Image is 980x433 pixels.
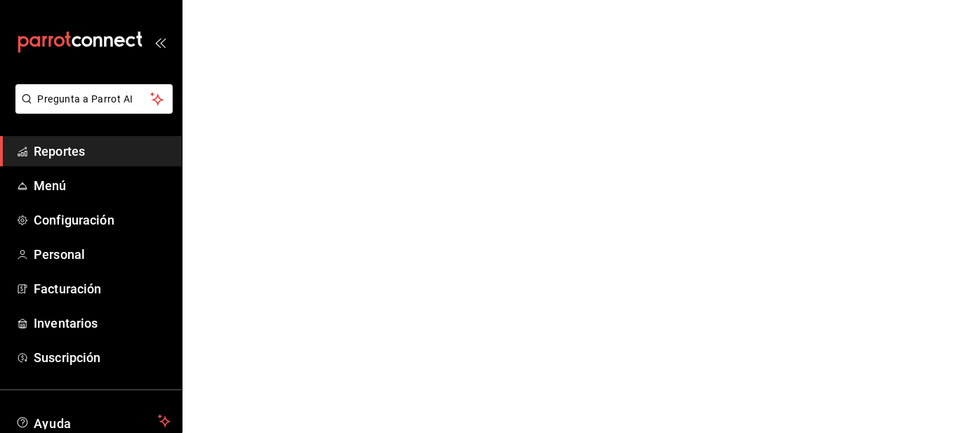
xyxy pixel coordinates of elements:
[10,102,173,116] a: Pregunta a Parrot AI
[154,36,166,48] button: open_drawer_menu
[34,211,171,229] span: Configuración
[34,245,171,264] span: Personal
[15,84,173,114] button: Pregunta a Parrot AI
[34,176,171,195] span: Menú
[34,413,152,429] span: Ayuda
[34,314,171,333] span: Inventarios
[38,92,151,107] span: Pregunta a Parrot AI
[34,348,171,367] span: Suscripción
[34,142,171,161] span: Reportes
[34,279,171,298] span: Facturación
